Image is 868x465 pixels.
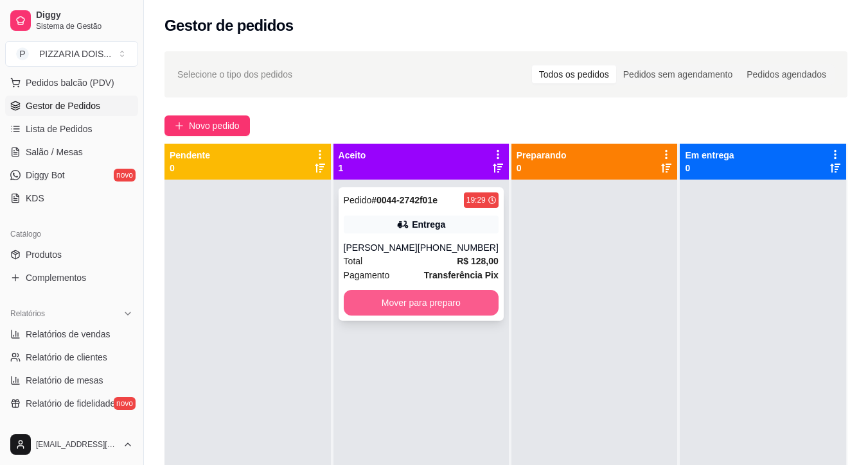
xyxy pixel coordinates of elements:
a: Salão / Mesas [5,142,138,162]
span: Produtos [26,248,62,261]
span: Selecione o tipo dos pedidos [177,67,292,81]
div: Todos os pedidos [532,65,616,83]
span: Pedidos balcão (PDV) [26,76,114,89]
button: [EMAIL_ADDRESS][DOMAIN_NAME] [5,429,138,460]
span: KDS [26,192,44,205]
button: Select a team [5,41,138,67]
div: 19:29 [466,195,486,205]
a: Produtos [5,244,138,265]
button: Pedidos balcão (PDV) [5,72,138,93]
span: Gestor de Pedidos [26,99,100,112]
div: [PERSON_NAME] [344,241,418,254]
span: Complementos [26,271,86,284]
a: Gestor de Pedidos [5,96,138,116]
p: Preparando [517,149,567,162]
span: [EMAIL_ADDRESS][DOMAIN_NAME] [36,439,118,450]
span: Salão / Mesas [26,146,83,158]
p: 0 [170,162,210,174]
span: Diggy [36,10,133,21]
a: Relatórios de vendas [5,324,138,344]
span: Relatório de fidelidade [26,397,115,410]
span: Pagamento [344,268,390,282]
div: Pedidos sem agendamento [616,65,740,83]
span: plus [175,121,184,130]
p: Em entrega [685,149,734,162]
span: Relatórios [10,309,45,319]
button: Mover para preparo [344,290,499,316]
h2: Gestor de pedidos [164,15,294,36]
span: P [16,47,29,60]
span: Total [344,254,363,268]
div: Pedidos agendados [740,65,833,83]
span: Novo pedido [189,119,240,133]
span: Relatório de mesas [26,374,103,387]
a: Diggy Botnovo [5,165,138,185]
button: Novo pedido [164,115,250,136]
a: Relatório de mesas [5,370,138,391]
div: Entrega [412,218,445,231]
strong: Transferência Pix [424,270,499,280]
p: Pendente [170,149,210,162]
a: DiggySistema de Gestão [5,5,138,36]
p: 0 [517,162,567,174]
p: 0 [685,162,734,174]
strong: R$ 128,00 [457,256,499,266]
div: [PHONE_NUMBER] [418,241,499,254]
span: Relatório de clientes [26,351,107,364]
a: Relatório de clientes [5,347,138,368]
strong: # 0044-2742f01e [371,195,438,205]
span: Lista de Pedidos [26,123,93,135]
p: Aceito [339,149,366,162]
span: Sistema de Gestão [36,21,133,31]
div: Catálogo [5,224,138,244]
a: Complementos [5,267,138,288]
a: Lista de Pedidos [5,119,138,139]
span: Diggy Bot [26,169,65,182]
span: Relatórios de vendas [26,328,111,341]
a: Relatório de fidelidadenovo [5,393,138,414]
div: PIZZARIA DOIS ... [39,47,111,60]
a: KDS [5,188,138,208]
span: Pedido [344,195,372,205]
p: 1 [339,162,366,174]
